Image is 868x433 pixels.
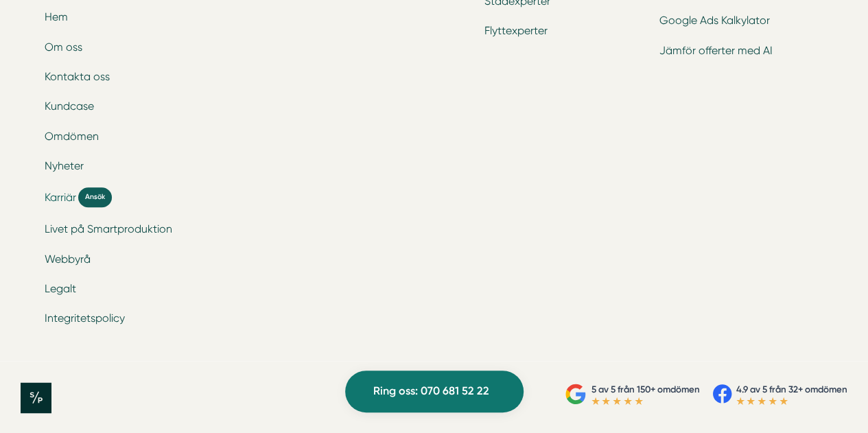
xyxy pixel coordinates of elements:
span: Ring oss: 070 681 52 22 [373,382,489,400]
a: Kundcase [45,100,94,113]
span: Ansök [78,187,112,207]
p: 5 av 5 från 150+ omdömen [591,382,700,397]
a: Flyttexperter [484,24,548,37]
a: Livet på Smartproduktion [45,222,172,235]
p: 4.9 av 5 från 32+ omdömen [736,382,847,397]
a: Om oss [45,40,82,54]
a: Google Ads Kalkylator [659,14,770,27]
a: Integritetspolicy [45,312,125,325]
a: Nyheter [45,159,84,172]
a: Omdömen [45,130,99,143]
a: Legalt [45,282,76,295]
a: Webbyrå [45,253,91,266]
a: Kontakta oss [45,70,110,83]
a: Ring oss: 070 681 52 22 [345,371,524,412]
a: Hem [45,10,68,23]
span: Karriär [45,189,76,205]
a: Karriär Ansök [45,187,294,207]
a: Jämför offerter med AI [659,44,773,57]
